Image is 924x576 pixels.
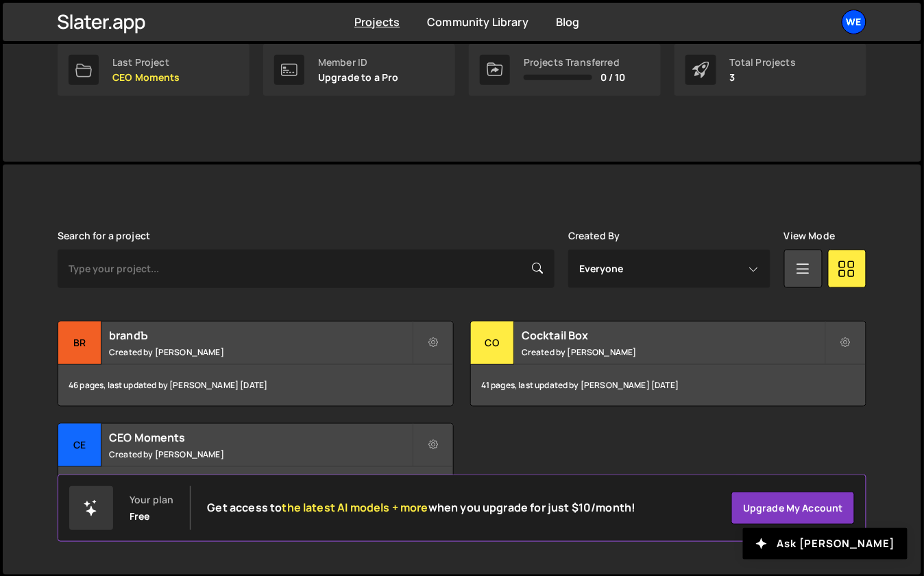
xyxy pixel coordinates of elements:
[600,72,626,83] span: 0 / 10
[730,72,796,83] p: 3
[731,492,855,525] a: Upgrade my account
[568,230,620,241] label: Created By
[471,365,866,406] div: 41 pages, last updated by [PERSON_NAME] [DATE]
[58,44,250,96] a: Last Project CEO Moments
[427,14,528,29] a: Community Library
[282,500,428,515] span: the latest AI models + more
[58,321,454,407] a: br brandЪ Created by [PERSON_NAME] 46 pages, last updated by [PERSON_NAME] [DATE]
[318,72,399,83] p: Upgrade to a Pro
[354,14,400,29] a: Projects
[58,230,150,241] label: Search for a project
[58,423,454,509] a: CE CEO Moments Created by [PERSON_NAME] 13 pages, last updated by [PERSON_NAME] [DATE]
[842,10,866,34] a: We
[130,511,150,522] div: Free
[524,57,626,68] div: Projects Transferred
[109,346,412,358] small: Created by [PERSON_NAME]
[522,328,825,343] h2: Cocktail Box
[58,365,453,406] div: 46 pages, last updated by [PERSON_NAME] [DATE]
[318,57,399,68] div: Member ID
[784,230,835,241] label: View Mode
[112,72,180,83] p: CEO Moments
[207,501,635,514] h2: Get access to when you upgrade for just $10/month!
[58,467,453,508] div: 13 pages, last updated by [PERSON_NAME] [DATE]
[58,424,101,467] div: CE
[58,250,555,288] input: Type your project...
[730,57,796,68] div: Total Projects
[556,14,580,29] a: Blog
[109,430,412,445] h2: CEO Moments
[471,322,514,365] div: Co
[109,448,412,460] small: Created by [PERSON_NAME]
[130,494,173,505] div: Your plan
[522,346,825,358] small: Created by [PERSON_NAME]
[58,322,101,365] div: br
[743,528,908,560] button: Ask [PERSON_NAME]
[112,57,180,68] div: Last Project
[470,321,866,407] a: Co Cocktail Box Created by [PERSON_NAME] 41 pages, last updated by [PERSON_NAME] [DATE]
[109,328,412,343] h2: brandЪ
